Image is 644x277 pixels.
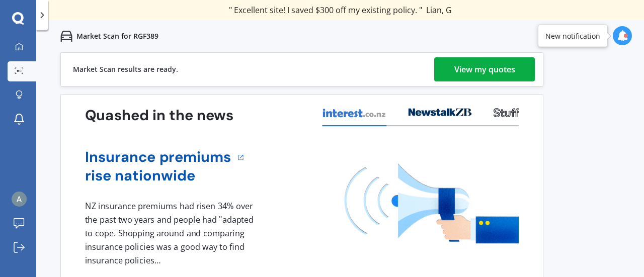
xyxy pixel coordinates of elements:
p: Market Scan for RGF389 [76,31,158,41]
img: car.f15378c7a67c060ca3f3.svg [60,30,72,42]
div: Market Scan results are ready. [73,53,178,86]
div: View my quotes [454,57,515,81]
a: View my quotes [434,57,535,81]
a: rise nationwide [85,166,231,185]
div: NZ insurance premiums had risen 34% over the past two years and people had "adapted to cope. Shop... [85,200,257,267]
img: ACg8ocK01lKz1iQxHUTQIfKyUpaoA1M_peB4FAy_OTH3B4DP3x_0vw=s96-c [12,192,27,207]
h3: Quashed in the news [85,106,233,125]
img: media image [345,163,519,243]
div: New notification [545,31,600,41]
a: Insurance premiums [85,148,231,166]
